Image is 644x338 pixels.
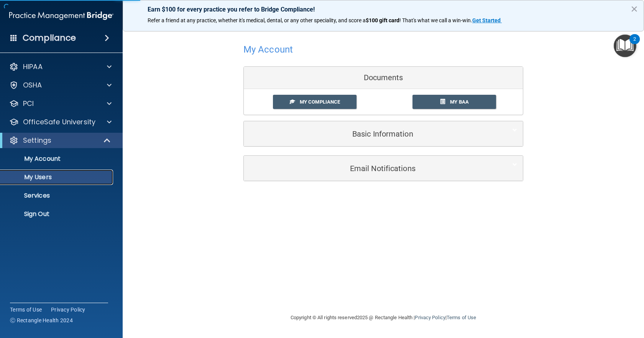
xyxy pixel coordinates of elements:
a: Get Started [472,17,502,23]
div: Copyright © All rights reserved 2025 @ Rectangle Health | | [243,305,523,330]
p: Services [5,192,110,200]
img: PMB logo [9,8,113,23]
strong: $100 gift card [366,17,399,23]
div: Documents [244,67,523,89]
a: OfficeSafe University [9,117,112,127]
a: Privacy Policy [415,315,445,320]
button: Close [631,3,638,15]
span: ! That's what we call a win-win. [399,17,472,23]
p: My Account [5,155,110,163]
span: Refer a friend at any practice, whether it's medical, dental, or any other speciality, and score a [148,17,366,23]
a: OSHA [9,81,112,90]
strong: Get Started [472,17,501,23]
a: HIPAA [9,62,112,71]
p: PCI [23,99,34,108]
h4: Compliance [23,33,76,43]
h5: Basic Information [250,130,494,138]
a: Settings [9,136,111,145]
span: Ⓒ Rectangle Health 2024 [10,317,73,324]
p: OfficeSafe University [23,117,95,127]
h5: Email Notifications [250,164,494,173]
div: 2 [633,39,636,49]
a: PCI [9,99,112,108]
p: Earn $100 for every practice you refer to Bridge Compliance! [148,6,619,13]
a: Terms of Use [447,315,476,320]
a: Basic Information [250,125,517,142]
p: My Users [5,173,110,181]
span: My Compliance [300,99,340,105]
h4: My Account [243,45,293,54]
a: Privacy Policy [51,306,85,313]
button: Open Resource Center, 2 new notifications [614,35,636,57]
a: Email Notifications [250,160,517,177]
p: Sign Out [5,210,110,218]
p: Settings [23,136,51,145]
span: My BAA [450,99,469,105]
p: OSHA [23,81,42,90]
a: Terms of Use [10,306,42,313]
p: HIPAA [23,62,43,71]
